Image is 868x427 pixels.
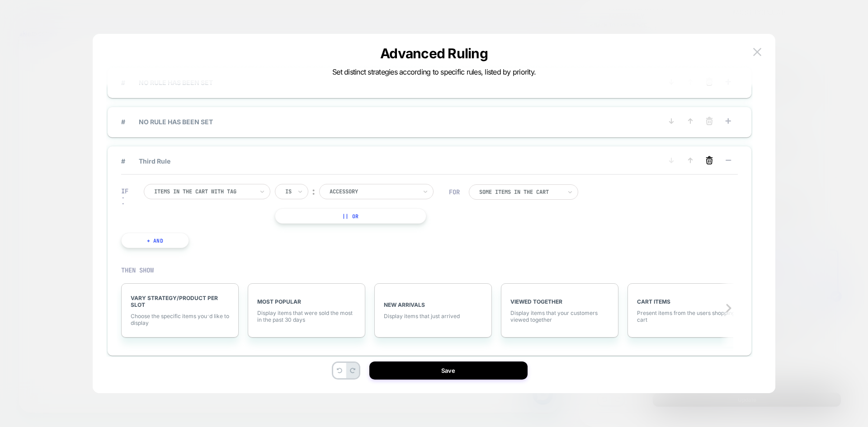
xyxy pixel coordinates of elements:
span: NO RULE HAS BEEN SET [121,118,662,126]
span: CART ITEMS [637,298,736,305]
span: Display items that your customers viewed together [510,310,609,323]
span: VIEWED TOGETHER [510,298,609,305]
span: Present items from the users shopping cart [637,310,736,323]
div: THEN SHOW [121,266,734,274]
span: NO RULE HAS BEEN SET [121,79,662,86]
span: Third Rule [121,157,662,165]
img: close [753,48,761,56]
